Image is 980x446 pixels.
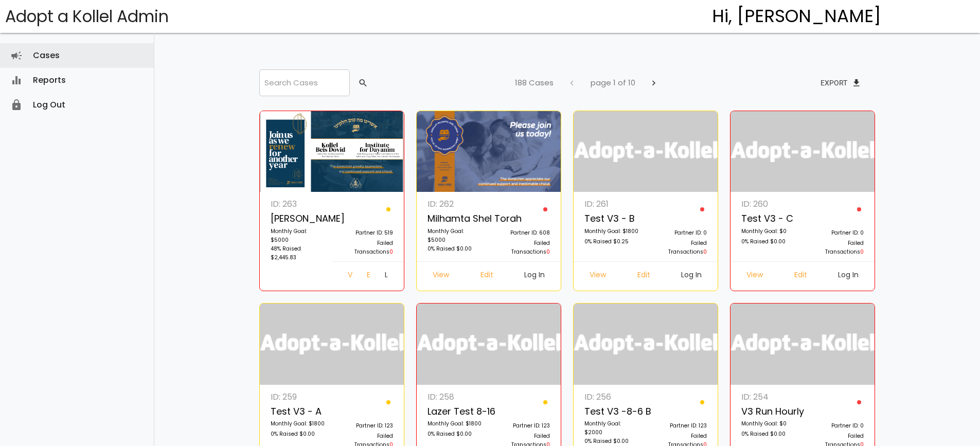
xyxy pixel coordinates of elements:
a: ID: 263 [PERSON_NAME] Monthly Goal: $5000 48% Raised $2,445.83 [265,197,332,267]
span: 0 [703,248,707,256]
p: ID: 261 [584,197,640,211]
img: logonobg.png [730,304,875,385]
img: logonobg.png [417,304,561,385]
a: Log In [673,267,710,286]
p: ID: 262 [427,197,483,211]
a: Partner ID: 0 Failed Transactions0 [803,197,869,261]
p: ID: 254 [741,390,797,404]
p: Partner ID: 123 [494,421,550,432]
span: chevron_right [649,74,659,92]
a: Edit [359,267,377,286]
a: Log In [377,267,396,286]
p: Monthly Goal: $1800 [427,419,483,430]
p: Failed Transactions [337,239,393,256]
p: Monthly Goal: $5000 [271,227,326,244]
p: Failed Transactions [808,239,864,256]
a: Partner ID: 608 Failed Transactions0 [489,197,556,261]
p: Partner ID: 608 [494,228,550,239]
a: View [581,267,614,286]
span: search [358,74,368,92]
p: Test v3 - B [584,211,640,227]
p: Monthly Goal: $0 [741,419,797,430]
span: 0 [546,248,550,256]
p: Partner ID: 123 [337,421,393,432]
a: Log In [830,267,867,286]
p: Test v3 -8-6 B [584,404,640,420]
img: z9NQUo20Gg.X4VDNcvjTb.jpg [417,111,561,192]
p: 0% Raised $0.00 [271,430,326,440]
i: campaign [10,43,23,68]
a: Edit [629,267,658,286]
p: Monthly Goal: $1800 [584,227,640,237]
a: ID: 262 Milhamta Shel Torah Monthly Goal: $5000 0% Raised $0.00 [422,197,489,261]
span: file_download [851,74,862,92]
img: logonobg.png [730,111,875,192]
h4: Hi, [PERSON_NAME] [712,7,881,26]
p: v3 run hourly [741,404,797,420]
p: ID: 258 [427,390,483,404]
i: equalizer [10,68,23,93]
p: Failed Transactions [651,239,707,256]
p: Partner ID: 123 [651,421,707,432]
p: Monthly Goal: $1800 [271,419,326,430]
p: page 1 of 10 [591,76,635,90]
i: lock [10,93,23,117]
p: 48% Raised $2,445.83 [271,244,326,262]
p: 0% Raised $0.00 [741,237,797,247]
a: Edit [472,267,502,286]
p: Monthly Goal: $0 [741,227,797,237]
span: 0 [860,248,864,256]
p: Test v3 - A [271,404,326,420]
a: Log In [516,267,553,286]
p: [PERSON_NAME] [271,211,326,227]
p: 0% Raised $0.00 [741,430,797,440]
p: Partner ID: 0 [808,421,864,432]
p: Failed Transactions [494,239,550,256]
a: View [340,267,359,286]
a: View [424,267,457,286]
p: Partner ID: 0 [651,228,707,239]
a: ID: 261 Test v3 - B Monthly Goal: $1800 0% Raised $0.25 [579,197,646,261]
button: chevron_right [640,74,667,92]
img: logonobg.png [260,304,404,385]
p: Partner ID: 519 [337,228,393,239]
p: Monthly Goal: $5000 [427,227,483,244]
img: I2vVEkmzLd.fvn3D5NTra.png [260,111,404,192]
a: Partner ID: 519 Failed Transactions0 [332,197,399,261]
a: ID: 260 Test v3 - c Monthly Goal: $0 0% Raised $0.00 [736,197,803,261]
a: View [738,267,771,286]
p: Partner ID: 0 [808,228,864,239]
p: Monthly Goal: $2000 [584,419,640,437]
button: search [350,74,375,92]
button: Exportfile_download [812,74,870,92]
a: Partner ID: 0 Failed Transactions0 [646,197,712,261]
p: 188 Cases [515,76,554,90]
p: 0% Raised $0.00 [427,244,483,255]
p: ID: 256 [584,390,640,404]
p: 0% Raised $0.00 [427,430,483,440]
p: Test v3 - c [741,211,797,227]
p: 0% Raised $0.25 [584,237,640,247]
p: ID: 263 [271,197,326,211]
a: Edit [786,267,815,286]
p: ID: 260 [741,197,797,211]
img: logonobg.png [574,304,718,385]
p: Milhamta Shel Torah [427,211,483,227]
p: ID: 259 [271,390,326,404]
span: 0 [389,248,393,256]
p: Lazer Test 8-16 [427,404,483,420]
img: logonobg.png [574,111,718,192]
